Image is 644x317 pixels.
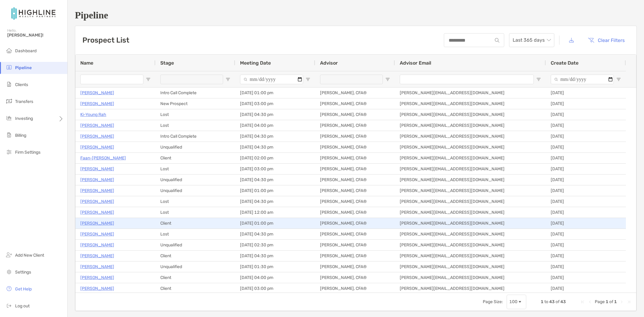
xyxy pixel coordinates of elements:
[395,153,546,163] div: [PERSON_NAME][EMAIL_ADDRESS][DOMAIN_NAME]
[240,75,303,84] input: Meeting Date Filter Input
[395,272,546,283] div: [PERSON_NAME][EMAIL_ADDRESS][DOMAIN_NAME]
[551,75,614,84] input: Create Date Filter Input
[155,175,235,185] div: Unqualified
[15,270,31,275] span: Settings
[546,88,626,98] div: [DATE]
[315,153,395,163] div: [PERSON_NAME], CFA®
[395,98,546,109] div: [PERSON_NAME][EMAIL_ADDRESS][DOMAIN_NAME]
[80,154,126,162] a: Faan-[PERSON_NAME]
[80,75,143,84] input: Name Filter Input
[235,207,315,218] div: [DATE] 12:00 am
[546,98,626,109] div: [DATE]
[315,196,395,207] div: [PERSON_NAME], CFA®
[395,207,546,218] div: [PERSON_NAME][EMAIL_ADDRESS][DOMAIN_NAME]
[546,251,626,261] div: [DATE]
[546,240,626,250] div: [DATE]
[235,229,315,239] div: [DATE] 04:30 pm
[80,176,114,184] a: [PERSON_NAME]
[619,299,624,304] div: Next Page
[15,133,26,138] span: Billing
[546,207,626,218] div: [DATE]
[315,261,395,272] div: [PERSON_NAME], CFA®
[15,65,32,70] span: Pipeline
[560,299,566,304] span: 43
[7,33,64,38] span: [PERSON_NAME]!
[395,131,546,142] div: [PERSON_NAME][EMAIL_ADDRESS][DOMAIN_NAME]
[80,122,114,129] p: [PERSON_NAME]
[5,131,13,139] img: billing icon
[80,100,114,107] a: [PERSON_NAME]
[315,120,395,131] div: [PERSON_NAME], CFA®
[80,89,114,97] a: [PERSON_NAME]
[5,251,13,258] img: add_new_client icon
[80,209,114,216] p: [PERSON_NAME]
[541,299,543,304] span: 1
[80,230,114,238] p: [PERSON_NAME]
[606,299,608,304] span: 1
[15,116,33,121] span: Investing
[80,133,114,140] a: [PERSON_NAME]
[556,299,559,304] span: of
[82,36,129,44] h3: Prospect List
[80,187,114,194] a: [PERSON_NAME]
[626,299,631,304] div: Last Page
[155,153,235,163] div: Client
[240,60,271,66] span: Meeting Date
[483,299,503,304] div: Page Size:
[235,175,315,185] div: [DATE] 04:30 pm
[80,111,106,118] a: Ki-Young Rah
[235,131,315,142] div: [DATE] 04:30 pm
[235,261,315,272] div: [DATE] 01:30 pm
[235,109,315,120] div: [DATE] 04:30 pm
[155,98,235,109] div: New Prospect
[5,285,13,292] img: get-help icon
[146,77,151,82] button: Open Filter Menu
[226,77,230,82] button: Open Filter Menu
[395,175,546,185] div: [PERSON_NAME][EMAIL_ADDRESS][DOMAIN_NAME]
[15,287,32,292] span: Get Help
[80,60,93,66] span: Name
[315,88,395,98] div: [PERSON_NAME], CFA®
[315,109,395,120] div: [PERSON_NAME], CFA®
[80,263,114,271] a: [PERSON_NAME]
[235,218,315,229] div: [DATE] 01:00 pm
[513,34,551,47] span: Last 365 days
[80,165,114,173] a: [PERSON_NAME]
[546,261,626,272] div: [DATE]
[155,164,235,174] div: Lost
[616,77,621,82] button: Open Filter Menu
[80,274,114,281] a: [PERSON_NAME]
[155,131,235,142] div: Intro Call Complete
[395,109,546,120] div: [PERSON_NAME][EMAIL_ADDRESS][DOMAIN_NAME]
[155,185,235,196] div: Unqualified
[15,48,37,53] span: Dashboard
[315,164,395,174] div: [PERSON_NAME], CFA®
[609,299,613,304] span: of
[395,283,546,294] div: [PERSON_NAME][EMAIL_ADDRESS][DOMAIN_NAME]
[588,299,592,304] div: Previous Page
[546,120,626,131] div: [DATE]
[306,77,310,82] button: Open Filter Menu
[614,299,617,304] span: 1
[315,185,395,196] div: [PERSON_NAME], CFA®
[5,148,13,155] img: firm-settings icon
[5,47,13,54] img: dashboard icon
[155,251,235,261] div: Client
[235,185,315,196] div: [DATE] 01:00 pm
[395,164,546,174] div: [PERSON_NAME][EMAIL_ADDRESS][DOMAIN_NAME]
[235,164,315,174] div: [DATE] 03:00 pm
[509,299,517,304] div: 100
[155,88,235,98] div: Intro Call Complete
[80,219,114,227] p: [PERSON_NAME]
[80,252,114,260] a: [PERSON_NAME]
[385,77,390,82] button: Open Filter Menu
[5,114,13,122] img: investing icon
